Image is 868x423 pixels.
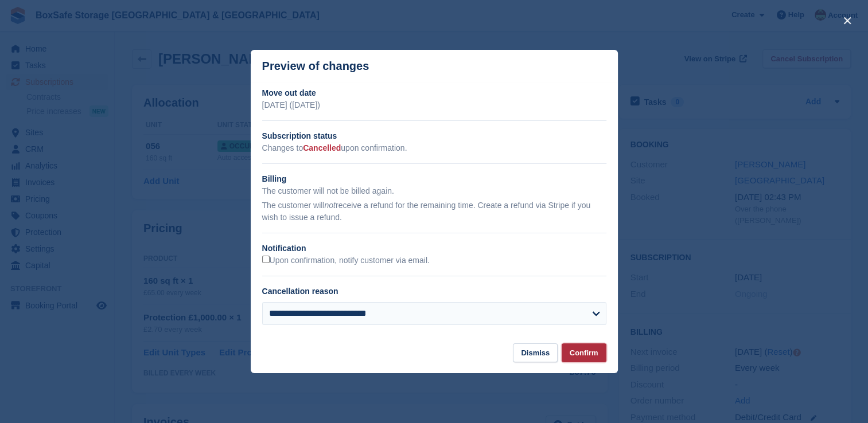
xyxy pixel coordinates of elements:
button: Dismiss [513,343,558,362]
h2: Move out date [262,87,606,99]
p: The customer will not be billed again. [262,185,606,197]
h2: Billing [262,173,606,185]
p: Changes to upon confirmation. [262,142,606,154]
p: Preview of changes [262,60,369,73]
input: Upon confirmation, notify customer via email. [262,256,270,263]
span: Cancelled [303,143,341,152]
h2: Notification [262,242,606,254]
label: Cancellation reason [262,287,338,296]
label: Upon confirmation, notify customer via email. [262,256,430,266]
p: [DATE] ([DATE]) [262,99,606,111]
em: not [324,201,335,210]
button: Confirm [562,343,606,362]
h2: Subscription status [262,130,606,142]
p: The customer will receive a refund for the remaining time. Create a refund via Stripe if you wish... [262,199,606,224]
button: close [838,11,857,30]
